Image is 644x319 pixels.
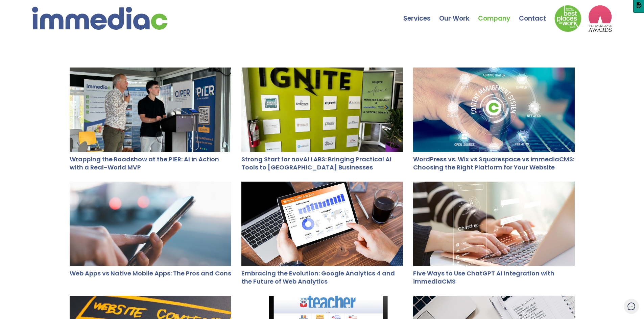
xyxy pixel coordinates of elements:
[588,5,612,32] img: logo2_wea_nobg.webp
[70,155,219,171] a: Wrapping the Roadshow at the PIER: AI in Action with a Real-World MVP
[478,2,519,25] a: Company
[439,2,478,25] a: Our Work
[413,155,574,171] a: WordPress vs. Wix vs Squarespace vs immediaCMS: Choosing the Right Platform for Your Website
[70,269,231,277] a: Web Apps vs Native Mobile Apps: The Pros and Cons
[519,2,554,25] a: Contact
[554,5,581,32] img: Down
[241,155,391,171] a: Strong Start for novAI LABS: Bringing Practical AI Tools to [GEOGRAPHIC_DATA] Businesses
[413,269,554,286] a: Five Ways to Use ChatGPT AI Integration with immediaCMS
[403,2,439,25] a: Services
[32,7,167,30] img: immediac
[241,269,395,286] a: Embracing the Evolution: Google Analytics 4 and the Future of Web Analytics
